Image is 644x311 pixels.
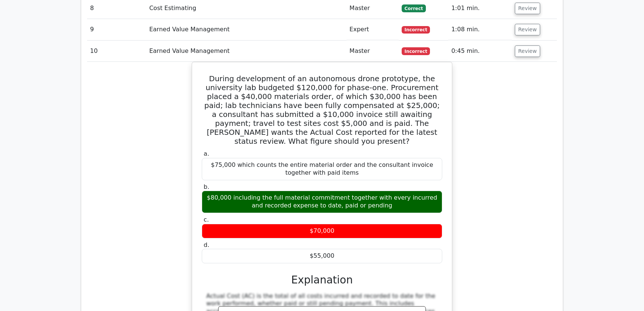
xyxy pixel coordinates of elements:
div: $80,000 including the full material commitment together with every incurred and recorded expense ... [202,191,442,213]
span: a. [204,150,209,157]
h3: Explanation [206,274,438,286]
td: Earned Value Management [146,41,347,62]
span: b. [204,183,209,190]
span: c. [204,216,209,223]
h5: During development of an autonomous drone prototype, the university lab budgeted $120,000 for pha... [201,74,443,146]
td: Earned Value Management [146,19,347,40]
td: Expert [347,19,399,40]
td: Master [347,41,399,62]
td: 10 [87,41,146,62]
div: $75,000 which counts the entire material order and the consultant invoice together with paid items [202,158,442,180]
button: Review [515,3,540,14]
div: $70,000 [202,224,442,238]
span: Incorrect [402,26,430,34]
span: d. [204,241,209,248]
button: Review [515,45,540,57]
span: Incorrect [402,47,430,55]
td: 1:08 min. [448,19,512,40]
td: 0:45 min. [448,41,512,62]
td: 9 [87,19,146,40]
div: $55,000 [202,249,442,263]
button: Review [515,24,540,35]
span: Correct [402,4,426,12]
